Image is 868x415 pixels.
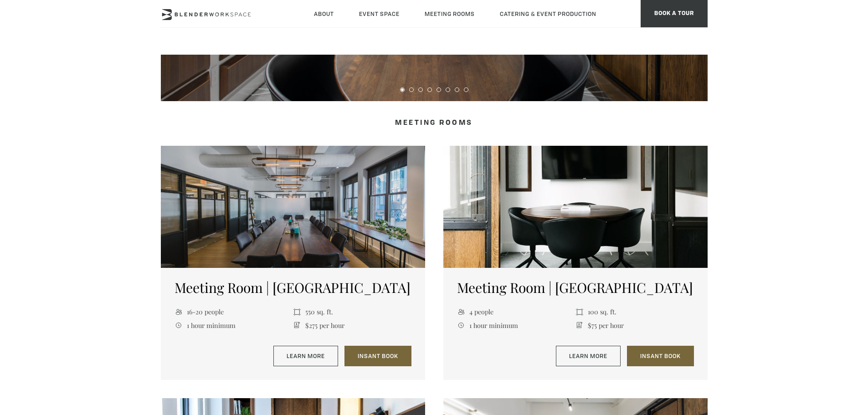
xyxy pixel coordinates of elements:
[575,318,694,332] li: $75 per hour
[175,318,293,332] li: 1 hour minimum
[344,346,411,367] a: Insant Book
[293,318,411,332] li: $275 per hour
[175,305,293,318] li: 16-20 people
[575,305,694,318] li: 100 sq. ft.
[175,279,411,296] h5: Meeting Room | [GEOGRAPHIC_DATA]
[457,318,575,332] li: 1 hour minimum
[457,279,694,296] h5: Meeting Room | [GEOGRAPHIC_DATA]
[556,346,621,367] a: Learn More
[293,305,411,318] li: 550 sq. ft.
[627,346,694,367] a: Insant Book
[457,305,575,318] li: 4 people
[273,346,338,367] a: Learn More
[206,119,662,128] h4: Meeting Rooms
